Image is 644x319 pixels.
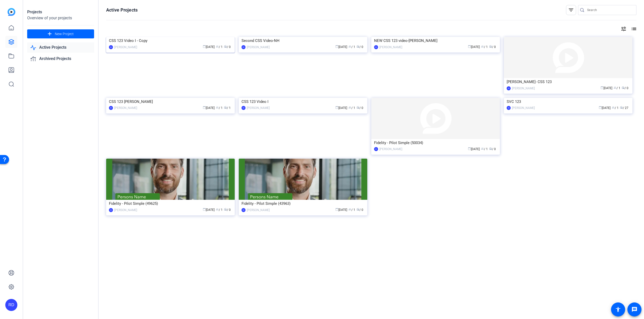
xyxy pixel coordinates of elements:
[203,208,206,211] span: calendar_today
[599,106,611,110] span: [DATE]
[507,86,511,90] div: RD
[481,45,488,49] span: / 1
[216,208,219,211] span: group
[216,208,223,212] span: / 1
[630,26,636,32] mat-icon: list
[8,8,15,16] img: blue-gradient.svg
[216,45,223,49] span: / 1
[109,45,113,49] div: RD
[27,29,94,38] button: New Project
[600,86,603,89] span: calendar_today
[114,45,137,50] div: [PERSON_NAME]
[622,86,625,89] span: radio
[348,45,355,49] span: / 1
[507,98,630,105] div: SVC 123
[489,45,496,49] span: / 0
[242,37,365,44] div: Second CSS Video-NH
[599,106,602,109] span: calendar_today
[348,208,355,212] span: / 1
[224,45,227,48] span: radio
[27,9,94,15] div: Projects
[224,208,227,211] span: radio
[481,147,484,150] span: group
[5,299,17,311] div: RD
[348,45,351,48] span: group
[356,208,363,212] span: / 0
[348,208,351,211] span: group
[587,7,632,13] input: Search
[109,200,232,207] div: Fidelity - Pilot Simple (49625)
[203,106,206,109] span: calendar_today
[203,45,215,49] span: [DATE]
[242,98,365,105] div: CSS 123 Video I
[335,45,338,48] span: calendar_today
[203,106,215,110] span: [DATE]
[242,208,246,212] div: RD
[512,86,535,91] div: [PERSON_NAME]
[615,306,621,312] mat-icon: accessibility
[374,139,497,147] div: Fidelity - Pilot Simple (50034)
[631,306,637,312] mat-icon: message
[216,45,219,48] span: group
[224,106,231,110] span: / 1
[507,106,511,110] div: RD
[356,106,359,109] span: radio
[612,106,619,110] span: / 1
[468,147,480,151] span: [DATE]
[468,45,480,49] span: [DATE]
[224,45,231,49] span: / 0
[614,86,620,90] span: / 1
[512,105,535,110] div: [PERSON_NAME]
[27,42,94,53] a: Active Projects
[348,106,351,109] span: group
[621,26,627,32] mat-icon: tune
[620,106,623,109] span: radio
[374,37,497,44] div: NEW CSS 123 video-[PERSON_NAME]
[374,45,378,49] div: RD
[247,105,270,110] div: [PERSON_NAME]
[224,208,231,212] span: / 0
[335,106,347,110] span: [DATE]
[242,45,246,49] div: RD
[379,45,402,50] div: [PERSON_NAME]
[620,106,628,110] span: / 27
[216,106,219,109] span: group
[614,86,617,89] span: group
[356,106,363,110] span: / 0
[106,7,138,13] h1: Active Projects
[203,208,215,212] span: [DATE]
[335,208,347,212] span: [DATE]
[335,45,347,49] span: [DATE]
[27,54,94,64] a: Archived Projects
[114,105,137,110] div: [PERSON_NAME]
[356,45,363,49] span: / 0
[55,31,74,37] span: New Project
[489,45,492,48] span: radio
[568,7,574,13] mat-icon: filter_list
[247,208,270,213] div: [PERSON_NAME]
[242,200,365,207] div: Fidelity - Pilot Simple (43963)
[203,45,206,48] span: calendar_today
[242,106,246,110] div: RD
[468,147,471,150] span: calendar_today
[224,106,227,109] span: radio
[109,98,232,105] div: CSS 123 [PERSON_NAME]
[356,45,359,48] span: radio
[335,208,338,211] span: calendar_today
[481,45,484,48] span: group
[600,86,612,90] span: [DATE]
[109,106,113,110] div: RD
[27,15,94,21] div: Overview of your projects
[622,86,628,90] span: / 0
[335,106,338,109] span: calendar_today
[507,78,630,86] div: [PERSON_NAME]- CSS 123
[247,45,270,50] div: [PERSON_NAME]
[348,106,355,110] span: / 1
[489,147,492,150] span: radio
[481,147,488,151] span: / 1
[489,147,496,151] span: / 0
[114,208,137,213] div: [PERSON_NAME]
[47,31,53,37] mat-icon: add
[612,106,615,109] span: group
[468,45,471,48] span: calendar_today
